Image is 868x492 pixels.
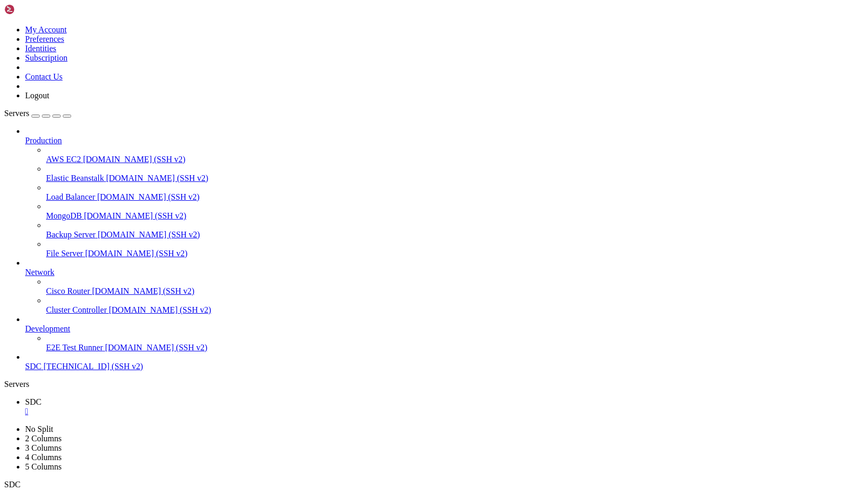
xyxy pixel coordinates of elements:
a: Cisco Router [DOMAIN_NAME] (SSH v2) [46,287,864,296]
li: Elastic Beanstalk [DOMAIN_NAME] (SSH v2) [46,164,864,183]
a: 3 Columns [25,443,62,452]
a: Elastic Beanstalk [DOMAIN_NAME] (SSH v2) [46,174,864,183]
a: Preferences [25,35,64,43]
span: Development [25,324,70,333]
span: [DOMAIN_NAME] (SSH v2) [92,287,195,295]
span: [DOMAIN_NAME] (SSH v2) [83,155,186,164]
a: Backup Server [DOMAIN_NAME] (SSH v2) [46,230,864,239]
span: Backup Server [46,230,96,239]
span: [TECHNICAL_ID] (SSH v2) [43,362,143,371]
span: SDC [25,397,41,406]
a: Subscription [25,53,67,62]
a: Development [25,324,864,334]
a: E2E Test Runner [DOMAIN_NAME] (SSH v2) [46,343,864,352]
a: 5 Columns [25,462,62,471]
a: Identities [25,44,57,53]
a: Network [25,268,864,277]
li: SDC [TECHNICAL_ID] (SSH v2) [25,352,864,371]
a: MongoDB [DOMAIN_NAME] (SSH v2) [46,211,864,221]
a:  [25,407,864,416]
a: SDC [TECHNICAL_ID] (SSH v2) [25,362,864,371]
li: File Server [DOMAIN_NAME] (SSH v2) [46,239,864,258]
a: Load Balancer [DOMAIN_NAME] (SSH v2) [46,192,864,202]
span: E2E Test Runner [46,343,103,352]
li: Load Balancer [DOMAIN_NAME] (SSH v2) [46,183,864,202]
span: Cisco Router [46,287,90,295]
span: [DOMAIN_NAME] (SSH v2) [105,343,208,352]
a: Contact Us [25,72,63,81]
li: Backup Server [DOMAIN_NAME] (SSH v2) [46,221,864,239]
span: SDC [4,480,20,489]
a: 4 Columns [25,453,62,462]
a: Production [25,136,864,145]
span: File Server [46,249,83,258]
a: AWS EC2 [DOMAIN_NAME] (SSH v2) [46,155,864,164]
li: E2E Test Runner [DOMAIN_NAME] (SSH v2) [46,334,864,352]
span: Load Balancer [46,192,95,201]
li: Network [25,258,864,315]
a: File Server [DOMAIN_NAME] (SSH v2) [46,249,864,258]
span: Network [25,268,54,277]
a: No Split [25,425,53,433]
a: My Account [25,25,67,34]
img: Shellngn [4,4,64,15]
span: Production [25,136,62,145]
span: [DOMAIN_NAME] (SSH v2) [97,192,200,201]
li: AWS EC2 [DOMAIN_NAME] (SSH v2) [46,145,864,164]
li: Cluster Controller [DOMAIN_NAME] (SSH v2) [46,296,864,315]
span: [DOMAIN_NAME] (SSH v2) [109,305,211,314]
a: Servers [4,109,71,118]
span: [DOMAIN_NAME] (SSH v2) [106,174,209,182]
li: Cisco Router [DOMAIN_NAME] (SSH v2) [46,277,864,296]
span: [DOMAIN_NAME] (SSH v2) [98,230,200,239]
span: SDC [25,362,41,371]
a: 2 Columns [25,434,62,443]
span: [DOMAIN_NAME] (SSH v2) [84,211,186,220]
a: Cluster Controller [DOMAIN_NAME] (SSH v2) [46,305,864,315]
span: [DOMAIN_NAME] (SSH v2) [85,249,188,258]
li: MongoDB [DOMAIN_NAME] (SSH v2) [46,202,864,221]
li: Production [25,127,864,258]
a: SDC [25,397,864,416]
span: Cluster Controller [46,305,107,314]
span: Elastic Beanstalk [46,174,104,182]
span: MongoDB [46,211,82,220]
span: Servers [4,109,29,118]
li: Development [25,315,864,352]
span: AWS EC2 [46,155,81,164]
a: Logout [25,91,49,100]
div: Servers [4,380,864,389]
